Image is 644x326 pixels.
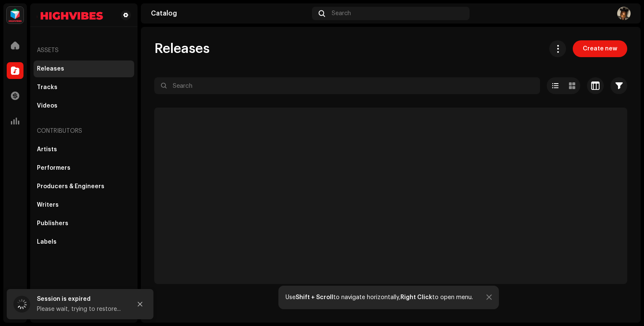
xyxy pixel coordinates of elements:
re-m-nav-item: Videos [34,97,134,114]
re-a-nav-header: Contributors [34,121,134,141]
div: Please wait, trying to restore... [37,304,125,314]
div: Catalog [151,10,309,17]
span: Releases [154,40,210,57]
strong: Right Click [400,294,432,300]
button: Create new [573,40,627,57]
re-m-nav-item: Producers & Engineers [34,178,134,195]
input: Search [154,77,540,94]
div: Releases [37,66,64,72]
re-a-nav-header: Assets [34,40,134,60]
button: Close [132,296,148,313]
div: Labels [37,239,57,245]
div: Publishers [37,220,68,227]
img: feab3aad-9b62-475c-8caf-26f15a9573ee [7,7,23,24]
div: Performers [37,165,70,171]
strong: Shift + Scroll [296,294,333,300]
span: Search [332,10,351,17]
div: Use to navigate horizontally, to open menu. [286,294,473,301]
div: Producers & Engineers [37,183,104,190]
re-m-nav-item: Tracks [34,79,134,96]
re-m-nav-item: Artists [34,141,134,158]
img: cc89f9d3-9374-4ae0-a074-51ea49802fbb [617,7,631,20]
re-m-nav-item: Releases [34,60,134,77]
div: Tracks [37,84,57,91]
re-m-nav-item: Publishers [34,215,134,232]
span: Create new [583,40,617,57]
div: Writers [37,202,59,208]
div: Videos [37,103,57,109]
div: Session is expired [37,294,125,304]
div: Artists [37,146,57,153]
re-m-nav-item: Labels [34,234,134,250]
img: d4093022-bcd4-44a3-a5aa-2cc358ba159b [37,10,107,20]
re-m-nav-item: Performers [34,160,134,176]
re-m-nav-item: Writers [34,197,134,213]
